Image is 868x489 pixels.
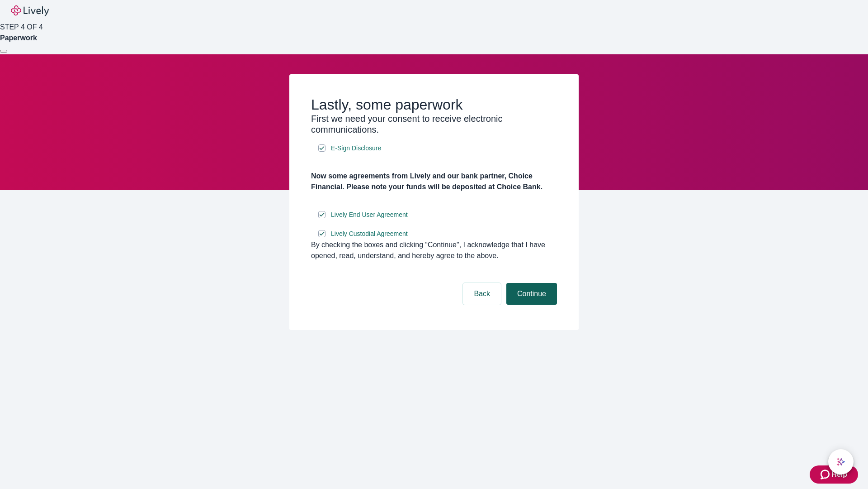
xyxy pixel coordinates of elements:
[810,465,858,484] button: Zendesk support iconHelp
[331,144,381,153] span: E-Sign Disclosure
[836,457,845,466] svg: Lively AI Assistant
[463,283,501,305] button: Back
[311,96,557,113] h2: Lastly, some paperwork
[11,5,49,16] img: Lively
[506,283,557,305] button: Continue
[311,240,557,261] div: By checking the boxes and clicking “Continue", I acknowledge that I have opened, read, understand...
[331,229,408,239] span: Lively Custodial Agreement
[329,228,410,240] a: e-sign disclosure document
[329,209,410,221] a: e-sign disclosure document
[311,113,557,135] h3: First we need your consent to receive electronic communications.
[311,171,557,192] h4: Now some agreements from Lively and our bank partner, Choice Financial. Please note your funds wi...
[329,143,383,154] a: e-sign disclosure document
[331,210,408,220] span: Lively End User Agreement
[828,449,854,475] button: chat
[831,469,847,480] span: Help
[821,469,831,480] svg: Zendesk support icon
